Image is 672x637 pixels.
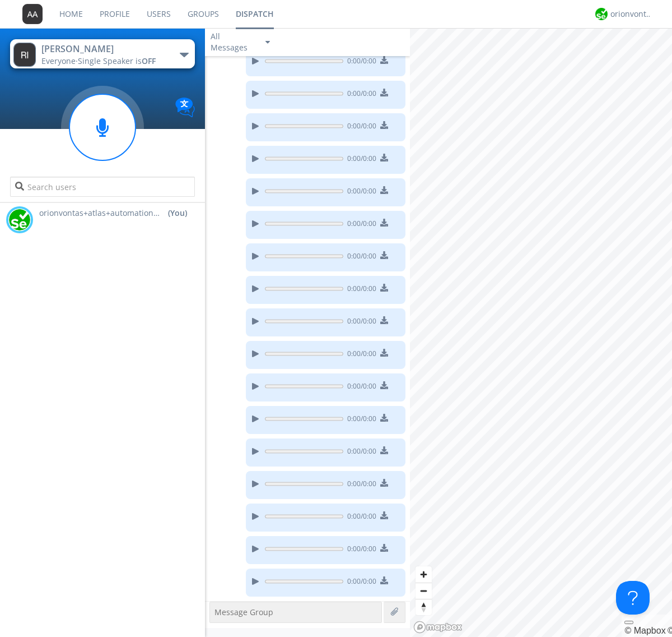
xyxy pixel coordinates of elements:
[416,566,432,583] button: Zoom in
[624,621,633,624] button: Toggle attribution
[142,56,156,66] span: OFF
[380,89,388,96] img: download media button
[616,581,650,615] iframe: Toggle Customer Support
[343,251,376,264] span: 0:00 / 0:00
[416,583,432,599] button: Zoom out
[39,207,162,219] span: orionvontas+atlas+automation+org2
[343,89,376,101] span: 0:00 / 0:00
[343,381,376,394] span: 0:00 / 0:00
[343,56,376,68] span: 0:00 / 0:00
[380,576,388,584] img: download media button
[380,251,388,259] img: download media button
[343,154,376,166] span: 0:00 / 0:00
[343,121,376,133] span: 0:00 / 0:00
[380,544,388,552] img: download media button
[343,479,376,491] span: 0:00 / 0:00
[265,41,270,44] img: caret-down-sm.svg
[343,284,376,296] span: 0:00 / 0:00
[416,599,432,615] span: Reset bearing to north
[343,511,376,524] span: 0:00 / 0:00
[380,511,388,519] img: download media button
[343,186,376,199] span: 0:00 / 0:00
[13,43,36,67] img: 373638.png
[78,56,156,66] span: Single Speaker is
[624,626,665,635] a: Mapbox
[380,446,388,454] img: download media button
[175,98,195,117] img: Translation enabled
[380,414,388,422] img: download media button
[343,576,376,589] span: 0:00 / 0:00
[595,8,608,20] img: 29d36aed6fa347d5a1537e7736e6aa13
[10,39,194,68] button: [PERSON_NAME]Everyone·Single Speaker isOFF
[380,56,388,64] img: download media button
[343,544,376,556] span: 0:00 / 0:00
[416,599,432,615] button: Reset bearing to north
[41,56,167,67] div: Everyone ·
[380,284,388,292] img: download media button
[343,349,376,361] span: 0:00 / 0:00
[380,121,388,129] img: download media button
[343,446,376,459] span: 0:00 / 0:00
[168,207,187,219] div: (You)
[343,414,376,426] span: 0:00 / 0:00
[413,621,463,634] a: Mapbox logo
[380,316,388,324] img: download media button
[8,209,31,231] img: 29d36aed6fa347d5a1537e7736e6aa13
[380,219,388,227] img: download media button
[380,381,388,389] img: download media button
[343,316,376,329] span: 0:00 / 0:00
[343,219,376,231] span: 0:00 / 0:00
[380,479,388,487] img: download media button
[22,4,43,24] img: 373638.png
[380,154,388,161] img: download media button
[380,186,388,194] img: download media button
[610,8,652,20] div: orionvontas+atlas+automation+org2
[211,31,255,53] div: All Messages
[380,349,388,357] img: download media button
[10,177,194,197] input: Search users
[41,43,167,56] div: [PERSON_NAME]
